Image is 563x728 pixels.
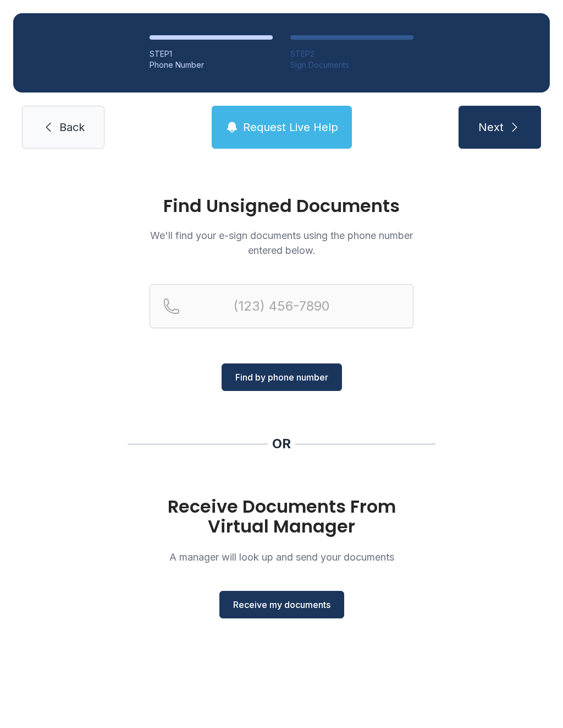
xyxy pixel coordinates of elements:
div: Sign Documents [290,59,413,70]
div: STEP 1 [150,48,273,59]
span: Back [59,119,85,135]
span: Receive my documents [233,598,330,611]
span: Next [478,119,504,135]
div: STEP 2 [290,48,413,59]
h1: Find Unsigned Documents [150,197,413,215]
h1: Receive Documents From Virtual Manager [150,497,413,536]
div: Phone Number [150,59,273,70]
span: Request Live Help [243,119,338,135]
span: Find by phone number [235,371,328,384]
input: Reservation phone number [150,284,413,328]
div: OR [272,435,291,453]
p: A manager will look up and send your documents [150,550,413,564]
p: We'll find your e-sign documents using the phone number entered below. [150,228,413,258]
